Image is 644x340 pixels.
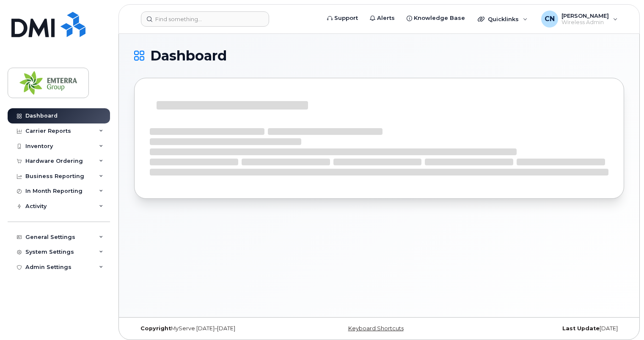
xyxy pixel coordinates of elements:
div: MyServe [DATE]–[DATE] [134,325,297,332]
strong: Last Update [562,325,600,332]
div: [DATE] [461,325,624,332]
a: Keyboard Shortcuts [348,325,404,332]
strong: Copyright [140,325,171,332]
span: Dashboard [150,49,227,62]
